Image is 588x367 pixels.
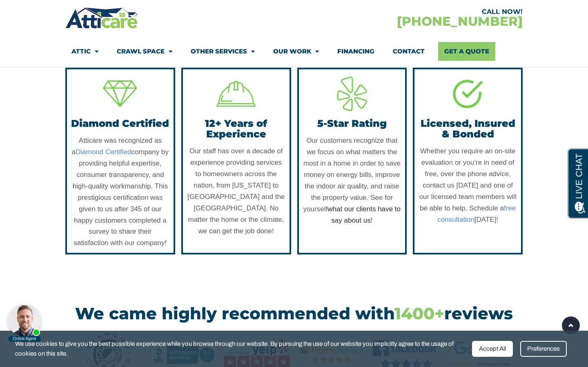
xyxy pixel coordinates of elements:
a: Diamond Certified [76,148,131,156]
a: Attic [71,42,98,61]
a: Get A Quote [438,42,495,61]
h4: We came highly recommended with reviews [71,305,517,322]
p: Whether you require an on-site evaluation or you’re in need of free, over the phone advice, conta... [419,146,517,225]
p: Our customers recognize that we focus on what matters the most in a home in order to save money o... [303,135,401,226]
a: Contact [393,42,425,61]
iframe: To enrich screen reader interactions, please activate Accessibility in Grammarly extension settings [4,302,45,343]
a: what our clients have to say about us [327,205,401,224]
a: free consultation [437,204,516,223]
div: CALL NOW! [294,9,523,15]
h3: 5-Star Rating [303,118,401,129]
a: Crawl Space [117,42,172,61]
h3: 12+ Years of Experience [187,118,285,140]
div: Accept All [472,341,513,357]
div: Preferences [520,341,567,357]
span: 1400+ [394,303,444,323]
p: Our staff has over a decade of experience providing services to homeowners across the nation, fro... [187,146,285,237]
span: Opens a chat window [20,7,66,17]
a: Our Work [273,42,319,61]
h3: Licensed, Insured & Bonded [419,118,517,140]
nav: Menu [71,42,517,61]
h3: Diamond Certified [71,118,169,129]
span: We use cookies to give you the best possible experience while you browse through our website. By ... [15,339,466,359]
a: Other Services [191,42,255,61]
p: Atticare was recognized as a company by providing helpful expertise, consumer transparency, and h... [71,135,169,249]
a: Financing [337,42,374,61]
